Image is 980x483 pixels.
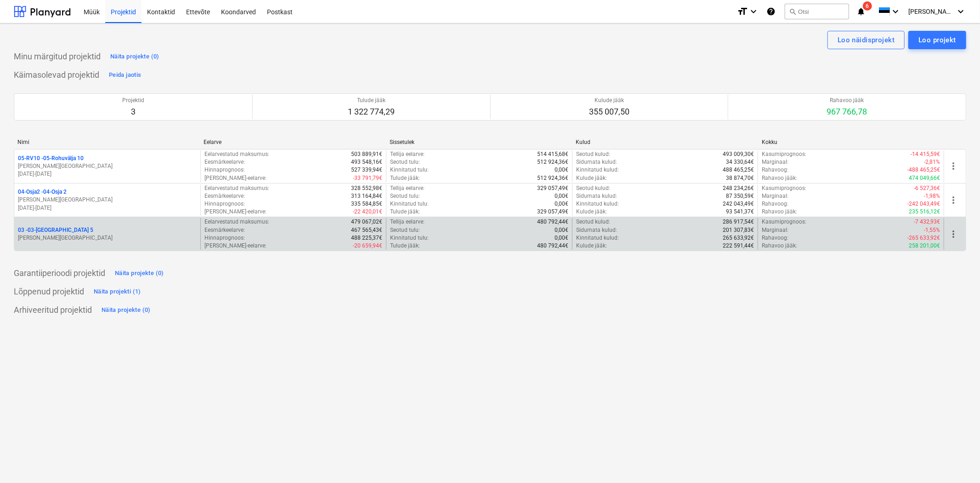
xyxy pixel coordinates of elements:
[537,184,568,192] p: 329 057,49€
[762,166,788,174] p: Rahavoog :
[18,170,197,178] p: [DATE] - [DATE]
[726,208,754,216] p: 93 541,37€
[204,139,382,145] div: Eelarve
[204,218,269,226] p: Eelarvestatud maksumus :
[537,218,568,226] p: 480 792,44€
[108,49,162,64] button: Näita projekte (0)
[351,184,382,192] p: 328 552,98€
[122,106,144,117] p: 3
[762,184,806,192] p: Kasumiprognoos :
[390,234,429,242] p: Kinnitatud tulu :
[555,166,568,174] p: 0,00€
[762,192,788,200] p: Marginaal :
[924,192,940,200] p: -1,98%
[907,200,940,208] p: -242 043,49€
[204,150,269,158] p: Eelarvestatud maksumus :
[762,242,797,250] p: Rahavoo jääk :
[576,158,617,166] p: Sidumata kulud :
[914,184,940,192] p: -6 527,36€
[18,162,197,170] p: [PERSON_NAME][GEOGRAPHIC_DATA]
[351,166,382,174] p: 527 339,94€
[14,69,99,80] p: Käimasolevad projektid
[856,6,866,17] i: notifications
[576,174,607,182] p: Kulude jääk :
[576,226,617,234] p: Sidumata kulud :
[18,226,93,234] p: 03 - 03-[GEOGRAPHIC_DATA] 5
[390,242,420,250] p: Tulude jääk :
[762,174,797,182] p: Rahavoo jääk :
[934,439,980,483] iframe: Chat Widget
[785,4,849,19] button: Otsi
[390,218,425,226] p: Tellija eelarve :
[723,150,754,158] p: 493 009,30€
[18,204,197,212] p: [DATE] - [DATE]
[18,234,197,242] p: [PERSON_NAME][GEOGRAPHIC_DATA]
[762,234,788,242] p: Rahavoog :
[204,158,245,166] p: Eesmärkeelarve :
[115,268,164,279] div: Näita projekte (0)
[907,234,940,242] p: -265 633,92€
[109,70,141,80] div: Peida jaotis
[348,106,395,117] p: 1 322 774,29
[909,242,940,250] p: 258 201,00€
[726,192,754,200] p: 87 350,59€
[99,303,153,317] button: Näita projekte (0)
[955,6,966,17] i: keyboard_arrow_down
[18,188,67,196] p: 04-Osja2 - 04-Osja 2
[390,158,420,166] p: Seotud tulu :
[390,139,568,145] div: Sissetulek
[576,242,607,250] p: Kulude jääk :
[353,242,382,250] p: -20 659,94€
[914,218,940,226] p: -7 432,93€
[537,242,568,250] p: 480 792,44€
[351,192,382,200] p: 313 164,84€
[204,234,245,242] p: Hinnaprognoos :
[14,305,92,316] p: Arhiveeritud projektid
[576,234,619,242] p: Kinnitatud kulud :
[576,218,610,226] p: Seotud kulud :
[351,200,382,208] p: 335 584,85€
[589,106,629,117] p: 355 007,50
[827,31,905,49] button: Loo näidisprojekt
[14,286,84,297] p: Lõppenud projektid
[351,158,382,166] p: 493 548,16€
[14,268,105,279] p: Garantiiperioodi projektid
[827,106,867,117] p: 967 766,78
[18,226,197,242] div: 03 -03-[GEOGRAPHIC_DATA] 5[PERSON_NAME][GEOGRAPHIC_DATA]
[390,226,420,234] p: Seotud tulu :
[827,97,867,104] p: Rahavoo jääk
[762,218,806,226] p: Kasumiprognoos :
[14,51,101,62] p: Minu märgitud projektid
[351,234,382,242] p: 488 225,37€
[909,208,940,216] p: 235 516,12€
[723,166,754,174] p: 488 465,25€
[863,1,872,11] span: 6
[110,52,159,62] div: Näita projekte (0)
[723,234,754,242] p: 265 633,92€
[18,196,197,204] p: [PERSON_NAME][GEOGRAPHIC_DATA]
[838,34,895,46] div: Loo näidisprojekt
[353,174,382,182] p: -33 791,79€
[723,218,754,226] p: 286 917,54€
[18,188,197,212] div: 04-Osja2 -04-Osja 2[PERSON_NAME][GEOGRAPHIC_DATA][DATE]-[DATE]
[348,97,395,104] p: Tulude jääk
[204,174,266,182] p: [PERSON_NAME]-eelarve :
[390,192,420,200] p: Seotud tulu :
[890,6,901,17] i: keyboard_arrow_down
[576,192,617,200] p: Sidumata kulud :
[576,200,619,208] p: Kinnitatud kulud :
[723,200,754,208] p: 242 043,49€
[390,166,429,174] p: Kinnitatud tulu :
[204,226,245,234] p: Eesmärkeelarve :
[18,155,197,178] div: 05-RV10 -05-Rohuvälja 10[PERSON_NAME][GEOGRAPHIC_DATA][DATE]-[DATE]
[555,226,568,234] p: 0,00€
[948,161,959,172] span: more_vert
[537,150,568,158] p: 514 415,68€
[113,266,166,281] button: Näita projekte (0)
[748,6,759,17] i: keyboard_arrow_down
[18,155,84,162] p: 05-RV10 - 05-Rohuvälja 10
[948,195,959,206] span: more_vert
[537,158,568,166] p: 512 924,36€
[726,174,754,182] p: 38 874,70€
[762,226,788,234] p: Marginaal :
